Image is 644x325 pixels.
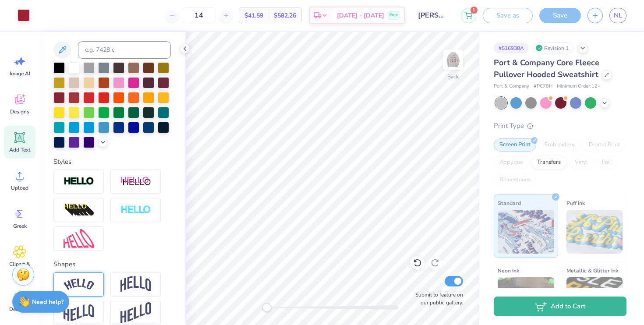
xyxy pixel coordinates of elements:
input: Untitled Design [411,7,454,24]
div: Back [447,73,459,81]
span: Standard [498,198,521,208]
div: Revision 1 [533,42,573,53]
span: NL [614,11,622,21]
div: Rhinestones [494,173,536,187]
span: Clipart & logos [5,261,34,275]
span: [DATE] - [DATE] [337,11,384,20]
span: Puff Ink [566,198,585,208]
img: Metallic & Glitter Ink [566,277,623,321]
div: Embroidery [539,138,580,152]
span: $41.59 [244,11,263,20]
img: Flag [64,304,94,321]
button: Add to Cart [494,297,626,316]
a: NL [609,8,626,23]
img: Puff Ink [566,210,623,254]
div: Vinyl [569,156,594,169]
img: Negative Space [120,205,151,215]
div: Digital Print [583,138,626,152]
img: Free Distort [64,229,94,248]
img: Back [444,51,462,68]
span: $582.26 [274,11,296,20]
img: Arch [120,276,151,293]
img: 3D Illusion [64,203,94,217]
img: Neon Ink [498,277,554,321]
span: Decorate [9,306,30,313]
strong: Need help? [32,298,64,306]
span: Neon Ink [498,266,519,275]
div: Foil [596,156,617,169]
button: 1 [461,8,476,23]
label: Styles [53,157,71,167]
span: Upload [11,184,28,191]
div: Screen Print [494,138,536,152]
label: Submit to feature on our public gallery. [410,291,463,307]
span: Greek [13,223,27,230]
span: 1 [471,7,478,14]
span: Add Text [9,146,30,153]
div: Accessibility label [262,303,271,312]
div: Applique [494,156,529,169]
label: Shapes [53,259,75,269]
input: – – [182,7,216,23]
span: Free [389,12,398,18]
img: Arc [64,279,94,290]
span: Image AI [10,70,30,77]
span: Minimum Order: 12 + [557,83,601,90]
span: Port & Company Core Fleece Pullover Hooded Sweatshirt [494,57,599,80]
img: Stroke [64,177,94,187]
span: Port & Company [494,83,529,90]
img: Rise [120,302,151,324]
img: Shadow [120,176,151,187]
div: Print Type [494,121,626,131]
span: Designs [10,108,29,115]
input: e.g. 7428 c [78,41,171,59]
div: # 516938A [494,42,529,53]
span: Metallic & Glitter Ink [566,266,618,275]
span: # PC78H [534,83,552,90]
img: Standard [498,210,554,254]
div: Transfers [531,156,566,169]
